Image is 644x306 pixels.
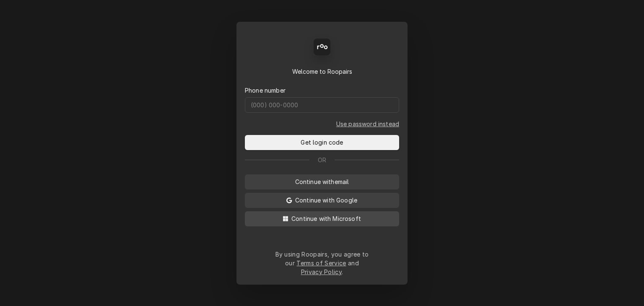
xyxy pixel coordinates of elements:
[245,135,399,150] button: Get login code
[275,250,369,276] div: By using Roopairs, you agree to our and .
[245,86,286,95] label: Phone number
[245,67,399,76] div: Welcome to Roopairs
[290,214,363,223] span: Continue with Microsoft
[293,196,359,205] span: Continue with Google
[245,97,399,113] input: (000) 000-0000
[245,211,399,226] button: Continue with Microsoft
[293,177,351,186] span: Continue with email
[245,193,399,208] button: Continue with Google
[301,268,342,275] a: Privacy Policy
[296,259,346,267] a: Terms of Service
[245,156,399,164] div: Or
[299,138,345,147] span: Get login code
[245,174,399,189] button: Continue withemail
[336,119,399,128] a: Go to Phone and password form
